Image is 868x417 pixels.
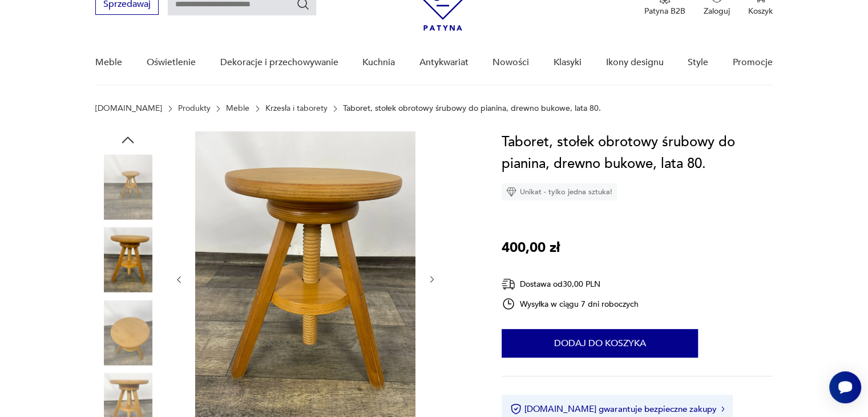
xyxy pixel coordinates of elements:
[492,41,529,85] a: Nowości
[502,329,698,358] button: Dodaj do koszyka
[704,6,730,17] p: Zaloguj
[748,6,773,17] p: Koszyk
[502,297,639,311] div: Wysyłka w ciągu 7 dni roboczych
[502,131,773,175] h1: Taboret, stołek obrotowy śrubowy do pianina, drewno bukowe, lata 80.
[502,183,617,201] div: Unikat - tylko jedna sztuka!
[605,41,663,85] a: Ikony designu
[688,41,708,85] a: Style
[95,227,160,292] img: Zdjęcie produktu Taboret, stołek obrotowy śrubowy do pianina, drewno bukowe, lata 80.
[343,104,601,113] p: Taboret, stołek obrotowy śrubowy do pianina, drewno bukowe, lata 80.
[226,104,249,113] a: Meble
[95,1,159,9] a: Sprzedawaj
[147,41,196,85] a: Oświetlenie
[506,187,516,197] img: Ikona diamentu
[510,403,724,415] button: [DOMAIN_NAME] gwarantuje bezpieczne zakupy
[178,104,211,113] a: Produkty
[644,6,685,17] p: Patyna B2B
[502,277,515,291] img: Ikona dostawy
[220,41,338,85] a: Dekoracje i przechowywanie
[510,403,522,415] img: Ikona certyfikatu
[502,277,639,291] div: Dostawa od 30,00 PLN
[733,41,773,85] a: Promocje
[419,41,469,85] a: Antykwariat
[554,41,582,85] a: Klasyki
[95,41,122,85] a: Meble
[95,104,162,113] a: [DOMAIN_NAME]
[362,41,395,85] a: Kuchnia
[95,154,160,219] img: Zdjęcie produktu Taboret, stołek obrotowy śrubowy do pianina, drewno bukowe, lata 80.
[721,406,725,412] img: Ikona strzałki w prawo
[502,237,560,259] p: 400,00 zł
[829,371,861,403] iframe: Smartsupp widget button
[95,300,160,365] img: Zdjęcie produktu Taboret, stołek obrotowy śrubowy do pianina, drewno bukowe, lata 80.
[265,104,328,113] a: Krzesła i taborety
